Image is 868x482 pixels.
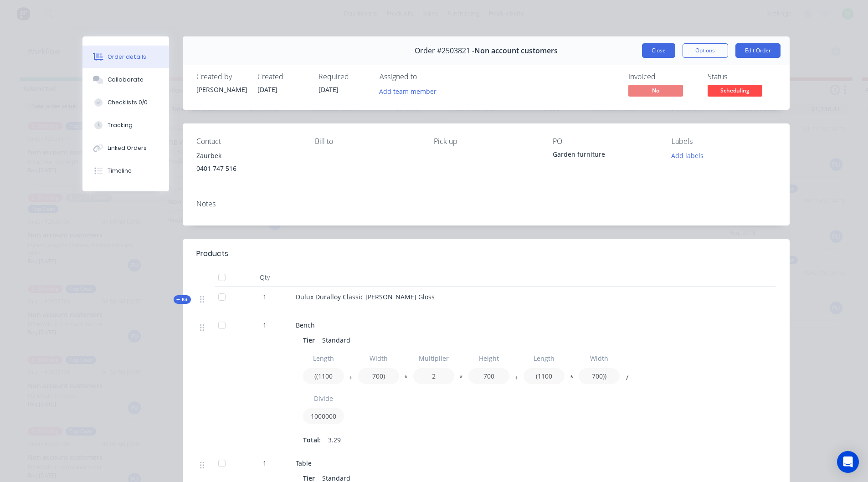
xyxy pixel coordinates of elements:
div: Checklists 0/0 [108,98,148,107]
span: 1 [263,292,267,302]
div: Garden furniture [553,149,657,162]
button: Edit Order [735,43,781,58]
button: + [346,376,355,383]
button: Tracking [82,114,169,137]
span: Table [296,459,312,467]
span: Dulux Duralloy Classic [PERSON_NAME] Gloss [296,292,435,301]
span: 1 [263,458,267,468]
button: Timeline [82,159,169,182]
input: Value [468,368,509,384]
input: Value [579,368,620,384]
button: / [622,376,632,383]
div: Contact [196,137,301,146]
div: [PERSON_NAME] [196,85,247,94]
button: Checklists 0/0 [82,91,169,114]
input: Label [524,350,565,366]
input: Label [413,350,454,366]
input: Label [303,390,344,406]
button: + [512,376,521,383]
input: Value [303,408,344,424]
div: Collaborate [108,76,144,84]
span: Total: [303,435,321,445]
input: Label [303,350,344,366]
div: Zaurbek [196,149,301,162]
div: Pick up [434,137,538,146]
div: Qty [237,268,292,287]
div: Zaurbek0401 747 516 [196,149,301,179]
span: Kit [176,296,188,303]
div: Kit [174,295,191,304]
input: Value [358,368,399,384]
span: [DATE] [257,85,277,94]
div: Tier [303,333,318,347]
input: Label [579,350,620,366]
div: Order details [108,53,146,61]
div: Timeline [108,167,132,175]
div: Required [318,72,369,81]
span: 1 [263,320,267,330]
button: Linked Orders [82,137,169,159]
button: Scheduling [708,85,762,98]
span: Order #2503821 - [415,46,474,55]
span: Scheduling [708,85,762,96]
input: Value [524,368,565,384]
div: Labels [672,137,776,146]
span: Bench [296,321,315,329]
div: Invoiced [628,72,697,81]
input: Label [358,350,399,366]
div: Assigned to [380,72,471,81]
button: Close [642,43,675,58]
div: Created by [196,72,247,81]
button: Add team member [374,85,441,97]
span: No [628,85,683,96]
div: Bill to [315,137,419,146]
span: 3.29 [328,435,341,445]
div: Products [196,248,228,259]
div: Standard [318,333,354,347]
button: Order details [82,46,169,68]
span: Non account customers [474,46,558,55]
div: Open Intercom Messenger [837,451,859,473]
div: 0401 747 516 [196,162,301,175]
div: Created [257,72,308,81]
input: Value [303,368,344,384]
span: [DATE] [318,85,339,94]
input: Label [468,350,509,366]
button: Options [683,43,728,58]
div: Notes [196,200,776,208]
button: Add team member [380,85,442,97]
input: Value [413,368,454,384]
div: Tracking [108,121,133,129]
div: Status [708,72,776,81]
button: Add labels [667,149,709,162]
div: Linked Orders [108,144,147,152]
div: PO [553,137,657,146]
button: Collaborate [82,68,169,91]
